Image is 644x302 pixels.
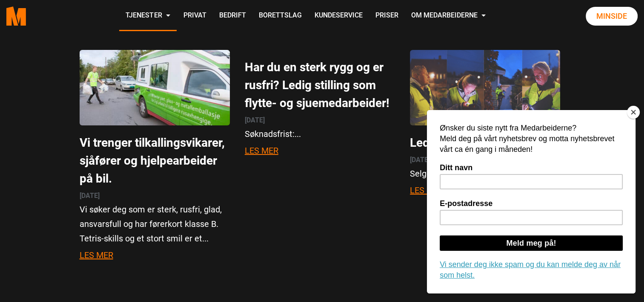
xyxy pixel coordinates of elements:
[177,1,212,31] a: Privat
[410,185,444,195] a: Les mer om Ledig stilling som selger button
[404,1,492,31] a: Om Medarbeiderne
[13,54,196,64] label: Ditt navn
[212,1,252,31] a: Bedrift
[13,150,194,169] a: Vi sender deg ikke spam og du kan melde deg av når som helst.
[64,42,245,133] img: MG 1560 green car
[410,156,430,164] span: [DATE]
[586,7,638,26] a: Minside
[308,1,369,31] a: Kundeservice
[410,50,560,125] img: Salg forside Medarbeiderne
[245,127,395,141] p: Søknadsfrist:...
[80,192,100,200] span: [DATE]
[13,13,196,23] p: Ønsker du siste nytt fra Medarbeiderne?
[80,82,230,92] a: Les mer om Vi trenger tilkallingsvikarer, sjåfører og hjelpearbeider på bil. featured image
[252,1,308,31] a: Borettslag
[410,136,539,150] a: Les mer om Ledig stilling som selger main title
[245,116,265,124] span: [DATE]
[245,60,389,110] a: Les mer om Har du en sterk rygg og er rusfri? Ledig stilling som flytte- og sjuemedarbeider! main...
[80,250,113,260] a: Les mer om Vi trenger tilkallingsvikarer, sjåfører og hjelpearbeider på bil. button
[13,90,196,100] label: E-postadresse
[627,106,640,119] button: Close
[13,125,196,141] input: Meld meg på!
[369,1,404,31] a: Priser
[410,82,560,92] a: Les mer om Ledig stilling som selger featured image
[119,1,177,31] a: Tjenester
[245,145,278,156] a: Les mer om Har du en sterk rygg og er rusfri? Ledig stilling som flytte- og sjuemedarbeider! button
[410,166,560,181] p: Selger. Søknadsfrist...
[80,136,225,186] a: Les mer om Vi trenger tilkallingsvikarer, sjåfører og hjelpearbeider på bil. main title
[13,23,196,45] p: Meld deg på vårt nyhetsbrev og motta nyhetsbrevet vårt ca én gang i måneden!
[80,202,230,246] p: Vi søker deg som er sterk, rusfri, glad, ansvarsfull og har førerkort klasse B. Tetris-skills og ...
